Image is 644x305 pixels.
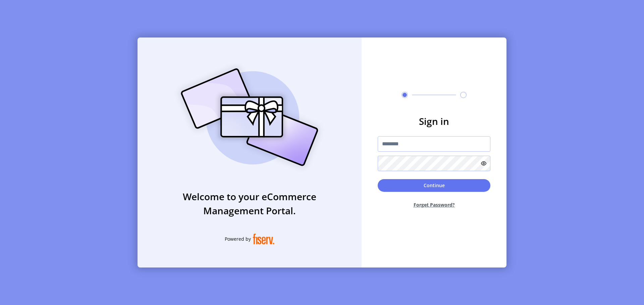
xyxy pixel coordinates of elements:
[378,179,490,192] button: Continue
[171,61,328,173] img: card_Illustration.svg
[138,189,362,218] h3: Welcome to your eCommerce Management Portal.
[378,114,490,128] h3: Sign in
[225,235,251,242] span: Powered by
[378,196,490,214] button: Forget Password?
